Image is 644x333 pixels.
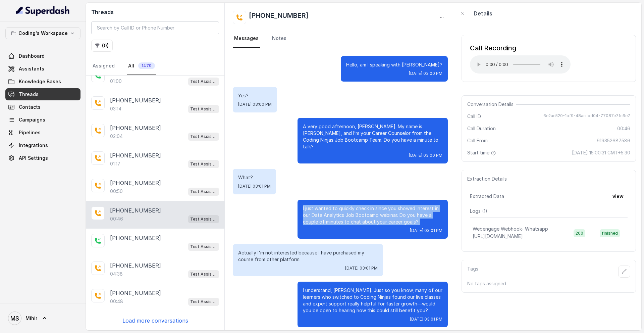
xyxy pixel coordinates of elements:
p: Webengage Webhook- Whatsapp [473,226,548,232]
span: Knowledge Bases [19,78,61,85]
p: 02:04 [110,133,123,140]
span: Integrations [19,142,48,149]
nav: Tabs [233,30,448,48]
span: Extraction Details [467,176,509,182]
span: [DATE] 15:00:31 GMT+5:30 [572,149,630,156]
p: Coding's Workspace [18,29,68,37]
button: Coding's Workspace [5,27,80,39]
text: MS [10,315,19,322]
button: view [608,190,628,202]
span: API Settings [19,155,48,161]
p: Test Assistant- 2 [190,106,217,112]
a: All1479 [127,57,156,75]
p: Load more conversations [122,317,188,325]
span: 919352687586 [597,137,630,144]
p: 03:14 [110,105,121,112]
p: [PHONE_NUMBER] [110,124,161,132]
span: Start time [467,149,497,156]
p: Test Assistant- 2 [190,216,217,223]
p: [PHONE_NUMBER] [110,289,161,297]
p: [PHONE_NUMBER] [110,206,161,215]
p: I understand, [PERSON_NAME]. Just so you know, many of our learners who switched to Coding Ninjas... [303,287,442,314]
a: Contacts [5,101,80,113]
p: [PHONE_NUMBER] [110,261,161,270]
span: 6e2ac520-1bf9-48ac-bd04-77087e7fc6e7 [543,113,630,120]
span: [DATE] 03:00 PM [409,153,442,158]
span: Assistants [19,65,44,72]
span: [DATE] 03:01 PM [410,228,442,233]
span: [DATE] 03:01 PM [345,266,378,271]
span: [DATE] 03:00 PM [409,71,442,76]
p: Yes? [238,92,272,99]
audio: Your browser does not support the audio element. [470,55,571,74]
p: Test Assistant- 2 [190,78,217,85]
span: Conversation Details [467,101,516,108]
span: [DATE] 03:01 PM [410,317,442,322]
p: A very good afternoon, [PERSON_NAME]. My name is [PERSON_NAME], and I’m your Career Counselor fro... [303,123,442,150]
p: 00:50 [110,188,123,195]
span: Contacts [19,104,41,110]
a: Dashboard [5,50,80,62]
span: Call Duration [467,125,496,132]
span: [URL][DOMAIN_NAME] [473,233,523,239]
span: Call From [467,137,488,144]
h2: Threads [91,8,219,16]
p: Test Assistant- 2 [190,271,217,278]
span: 1479 [138,62,155,69]
p: [PHONE_NUMBER] [110,179,161,187]
p: 01:00 [110,78,122,85]
p: 00:46 [110,216,123,222]
p: Test Assistant- 2 [190,161,217,168]
a: Pipelines [5,127,80,139]
img: light.svg [16,5,70,16]
a: Notes [271,30,288,48]
p: I just wanted to quickly check in since you showed interest in our Data Analytics Job Bootcamp we... [303,205,442,225]
span: finished [600,229,620,237]
a: API Settings [5,152,80,164]
nav: Tabs [91,57,219,75]
span: 200 [574,229,585,237]
a: Threads [5,88,80,100]
p: [PHONE_NUMBER] [110,151,161,159]
span: Call ID [467,113,481,120]
span: [DATE] 03:00 PM [238,102,272,107]
p: What? [238,174,271,181]
span: [DATE] 03:01 PM [238,184,271,189]
a: Campaigns [5,114,80,126]
span: Mihir [25,315,37,322]
p: Actually I'm not interested because I have purchased my course from other platform. [238,249,378,263]
span: Threads [19,91,39,98]
p: [PHONE_NUMBER] [110,96,161,104]
a: Mihir [5,309,80,328]
p: Test Assistant- 2 [190,243,217,250]
p: Test Assistant- 2 [190,298,217,305]
span: Campaigns [19,116,45,123]
p: Hello, am I speaking with [PERSON_NAME]? [346,61,442,68]
p: Logs ( 1 ) [470,208,628,215]
p: Test Assistant- 2 [190,188,217,195]
p: No tags assigned [467,280,630,287]
p: Tags [467,266,478,278]
button: (0) [91,40,113,52]
a: Messages [233,30,260,48]
a: Knowledge Bases [5,76,80,88]
span: Extracted Data [470,193,504,200]
span: Dashboard [19,53,45,59]
a: Assistants [5,63,80,75]
div: Call Recording [470,43,571,53]
p: 00:48 [110,298,123,305]
input: Search by Call ID or Phone Number [91,21,219,34]
span: Pipelines [19,129,41,136]
p: Test Assistant- 2 [190,133,217,140]
h2: [PHONE_NUMBER] [249,11,309,24]
p: [PHONE_NUMBER] [110,234,161,242]
span: 00:46 [617,125,630,132]
a: Assigned [91,57,116,75]
p: Details [474,9,492,17]
p: 01:17 [110,160,120,167]
a: Integrations [5,139,80,151]
p: 04:38 [110,271,123,277]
